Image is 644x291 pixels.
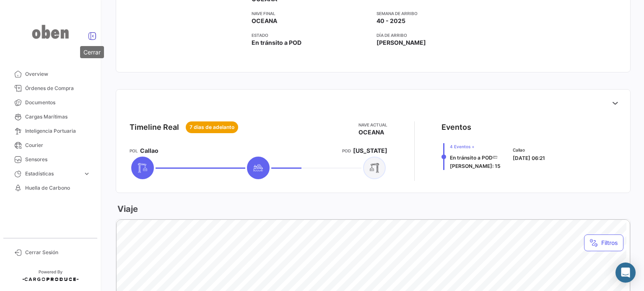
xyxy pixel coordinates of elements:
span: OCEANA [358,128,384,136]
span: Documentos [25,99,91,106]
div: Eventos [441,121,471,133]
span: Overview [25,70,91,78]
span: 7 dias de adelanto [190,124,234,131]
div: Abrir Intercom Messenger [615,263,636,283]
app-card-info-title: POD [342,147,351,154]
img: oben-logo.png [29,10,71,54]
app-card-info-title: Estado [252,32,370,39]
app-card-info-title: POL [130,147,138,154]
span: 4 Eventos + [450,143,501,150]
span: En tránsito a POD [450,155,493,161]
button: Filtros [584,234,623,251]
app-card-info-title: Día de Arribo [377,32,495,39]
span: Huella de Carbono [25,184,91,192]
span: expand_more [83,170,91,178]
div: Cerrar [80,46,104,58]
app-card-info-title: Nave final [252,10,370,17]
span: 40 - 2025 [377,17,405,25]
span: Cargas Marítimas [25,113,91,121]
a: Sensores [7,152,94,167]
span: OCEANA [252,17,277,25]
span: Callao [140,147,158,155]
div: Timeline Real [130,121,179,133]
a: Inteligencia Portuaria [7,124,94,138]
span: [DATE] 06:21 [513,155,545,161]
span: Cerrar Sesión [25,249,91,256]
a: Cargas Marítimas [7,110,94,124]
a: Courier [7,138,94,152]
span: Courier [25,142,91,149]
span: Callao [513,147,545,153]
span: Órdenes de Compra [25,85,91,92]
a: Órdenes de Compra [7,81,94,95]
app-card-info-title: Nave actual [358,121,387,128]
span: Estadísticas [25,170,80,178]
span: Sensores [25,156,91,163]
span: [PERSON_NAME]: 15 [450,163,501,169]
span: [US_STATE] [353,147,387,155]
a: Documentos [7,95,94,110]
span: Inteligencia Portuaria [25,127,91,135]
span: En tránsito a POD [252,39,301,47]
app-card-info-title: Semana de Arribo [377,10,495,17]
a: Huella de Carbono [7,181,94,195]
h3: Viaje [116,203,138,215]
a: Overview [7,67,94,81]
span: [PERSON_NAME] [377,39,426,47]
